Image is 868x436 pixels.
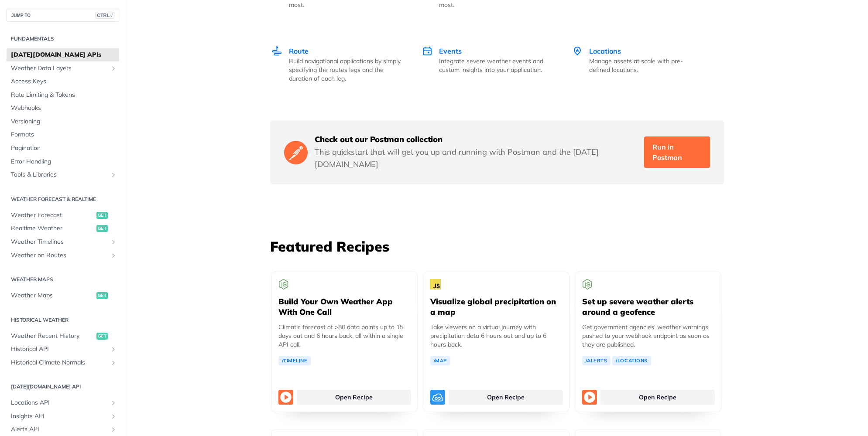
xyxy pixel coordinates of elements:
[7,235,119,249] a: Weather TimelinesShow subpages for Weather Timelines
[7,383,119,391] h2: [DATE][DOMAIN_NAME] API
[7,48,119,61] a: [DATE][DOMAIN_NAME] APIs
[11,399,108,407] span: Locations API
[582,323,714,349] p: Get government agencies' weather warnings pushed to your webhook endpoint as soon as they are pub...
[11,104,117,112] span: Webhooks
[96,292,108,299] span: get
[7,155,119,168] a: Error Handling
[270,237,724,256] h3: Featured Recipes
[11,157,117,166] span: Error Handling
[439,47,462,55] span: Events
[11,224,94,233] span: Realtime Weather
[7,222,119,235] a: Realtime Weatherget
[422,46,432,56] img: Events
[612,356,651,365] a: /Locations
[7,168,119,181] a: Tools & LibrariesShow subpages for Tools & Libraries
[439,57,553,74] p: Integrate severe weather events and custom insights into your application.
[7,9,119,22] button: JUMP TOCTRL-/
[272,46,282,56] img: Route
[7,195,119,203] h2: Weather Forecast & realtime
[271,27,412,101] a: Route Route Build navigational applications by simply specifying the routes legs and the duration...
[572,46,583,56] img: Locations
[412,27,563,101] a: Events Events Integrate severe weather events and custom insights into your application.
[11,77,117,86] span: Access Keys
[284,140,308,165] img: Postman Logo
[110,65,117,72] button: Show subpages for Weather Data Layers
[110,238,117,245] button: Show subpages for Weather Timelines
[7,35,119,43] h2: Fundamentals
[11,251,108,260] span: Weather on Routes
[7,396,119,409] a: Locations APIShow subpages for Locations API
[315,134,638,145] h5: Check out our Postman collection
[7,330,119,343] a: Weather Recent Historyget
[110,399,117,406] button: Show subpages for Locations API
[11,291,94,300] span: Weather Maps
[430,296,562,317] h5: Visualize global precipitation on a map
[582,356,611,365] a: /Alerts
[96,212,108,219] span: get
[11,130,117,139] span: Formats
[110,413,117,420] button: Show subpages for Insights API
[110,171,117,178] button: Show subpages for Tools & Libraries
[11,211,94,220] span: Weather Forecast
[297,390,411,405] a: Open Recipe
[7,128,119,141] a: Formats
[289,57,403,83] p: Build navigational applications by simply specifying the routes legs and the duration of each leg.
[110,426,117,433] button: Show subpages for Alerts API
[7,249,119,262] a: Weather on RoutesShow subpages for Weather on Routes
[7,115,119,128] a: Versioning
[95,12,114,19] span: CTRL-/
[278,323,410,349] p: Climatic forecast of >80 data points up to 15 days out and 6 hours back, all within a single API ...
[589,57,703,74] p: Manage assets at scale with pre-defined locations.
[7,343,119,356] a: Historical APIShow subpages for Historical API
[449,390,563,405] a: Open Recipe
[110,346,117,353] button: Show subpages for Historical API
[582,296,714,317] h5: Set up severe weather alerts around a geofence
[11,91,117,99] span: Rate Limiting & Tokens
[11,238,108,246] span: Weather Timelines
[96,225,108,232] span: get
[110,359,117,366] button: Show subpages for Historical Climate Normals
[7,289,119,302] a: Weather Mapsget
[430,356,450,365] a: /Map
[11,117,117,126] span: Versioning
[11,64,108,73] span: Weather Data Layers
[7,410,119,423] a: Insights APIShow subpages for Insights API
[315,146,638,170] p: This quickstart that will get you up and running with Postman and the [DATE][DOMAIN_NAME]
[7,75,119,88] a: Access Keys
[11,332,94,341] span: Weather Recent History
[11,425,108,434] span: Alerts API
[278,356,311,365] a: /Timeline
[7,276,119,283] h2: Weather Maps
[7,356,119,369] a: Historical Climate NormalsShow subpages for Historical Climate Normals
[7,142,119,155] a: Pagination
[11,345,108,354] span: Historical API
[7,423,119,436] a: Alerts APIShow subpages for Alerts API
[589,47,621,55] span: Locations
[7,316,119,324] h2: Historical Weather
[11,412,108,421] span: Insights API
[11,144,117,153] span: Pagination
[563,27,713,101] a: Locations Locations Manage assets at scale with pre-defined locations.
[7,102,119,115] a: Webhooks
[96,333,108,340] span: get
[289,47,309,55] span: Route
[11,170,108,179] span: Tools & Libraries
[600,390,715,405] a: Open Recipe
[11,358,108,367] span: Historical Climate Normals
[7,209,119,222] a: Weather Forecastget
[278,296,410,317] h5: Build Your Own Weather App With One Call
[430,323,562,349] p: Take viewers on a virtual journey with precipitation data 6 hours out and up to 6 hours back.
[7,62,119,75] a: Weather Data LayersShow subpages for Weather Data Layers
[7,89,119,102] a: Rate Limiting & Tokens
[644,136,710,168] a: Run in Postman
[11,51,117,59] span: [DATE][DOMAIN_NAME] APIs
[110,252,117,259] button: Show subpages for Weather on Routes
